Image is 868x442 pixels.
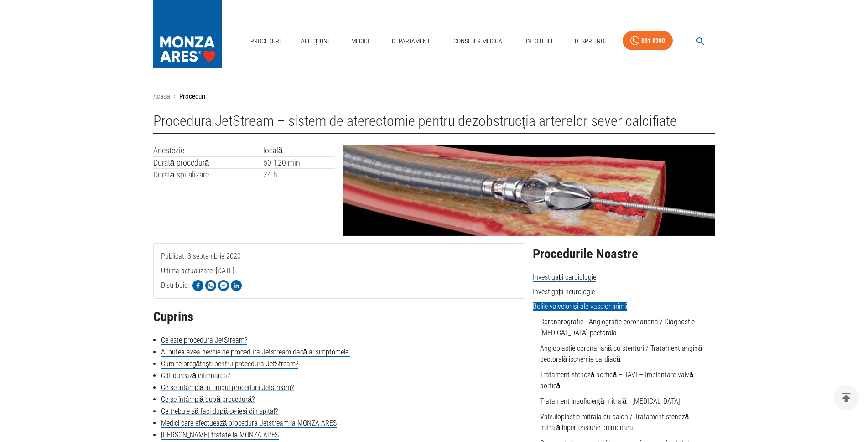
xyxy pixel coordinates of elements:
[533,273,596,282] span: Investigații cardiologie
[522,32,558,51] a: Info Utile
[153,92,170,100] a: Acasă
[540,370,694,390] a: Tratament stenoză aortică – TAVI – Implantare valvă aortică
[153,91,715,102] nav: breadcrumb
[388,32,437,51] a: Departamente
[161,359,299,369] a: Cum te pregătești pentru procedura JetStream?
[623,31,673,51] a: 031 9300
[571,32,609,51] a: Despre Noi
[174,91,176,102] li: ›
[192,280,203,291] img: Share on Facebook
[161,383,294,392] a: Ce se întâmplă în timpul procedurii Jetstream?
[161,431,279,440] a: [PERSON_NAME] tratate la MONZA ARES
[297,32,333,51] a: Afecțiuni
[263,169,336,181] td: 24 h
[540,412,689,432] a: Valvuloplastie mitrala cu balon / Tratament stenoză mitrală hipertensiune pulmonara
[179,91,205,102] p: Proceduri
[346,32,375,51] a: Medici
[533,302,627,311] span: Bolile valvelor și ale vaselor inimii
[540,397,680,406] a: Tratament insuficiență mitrală - [MEDICAL_DATA]
[533,287,595,296] span: Investigații neurologie
[161,419,337,428] a: Medici care efectuează procedura Jetstream la MONZA ARES
[153,113,715,134] h1: Procedura JetStream – sistem de aterectomie pentru dezobstrucția arterelor sever calcifiate
[161,348,350,357] a: Ai putea avea nevoie de procedura Jetstream dacă ai simptomele:
[218,280,229,291] img: Share on Facebook Messenger
[540,344,702,364] a: Angioplastie coronariană cu stenturi / Tratament angină pectorală ischemie cardiacă
[161,395,255,404] a: Ce se întâmplă după procedură?
[161,336,247,345] a: Ce este procedura JetStream?
[263,156,336,169] td: 60-120 min
[540,317,695,337] a: Coronarografie - Angiografie coronariana / Diagnostic [MEDICAL_DATA] pectorala
[263,145,336,156] td: locală
[450,32,509,51] a: Consilier Medical
[231,280,242,291] img: Share on LinkedIn
[161,252,241,297] span: Publicat: 3 septembrie 2020
[153,156,263,169] td: Durată procedură
[834,385,859,410] button: delete
[153,145,263,156] td: Anestezie
[153,310,525,324] h2: Cuprins
[161,371,230,380] a: Cât durează internarea?
[161,280,189,291] p: Distribuie:
[641,35,665,47] div: 031 9300
[343,145,715,236] img: Procedura JetStream – sistem de aterectomie pentru dezobstrucția arterelor sever calcifiate | MON...
[153,169,263,181] td: Durată spitalizare
[161,407,278,416] a: Ce trebuie să faci după ce ieși din spital?
[161,266,234,312] span: Ultima actualizare: [DATE]
[247,32,284,51] a: Proceduri
[205,280,216,291] img: Share on WhatsApp
[533,247,715,261] h2: Procedurile Noastre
